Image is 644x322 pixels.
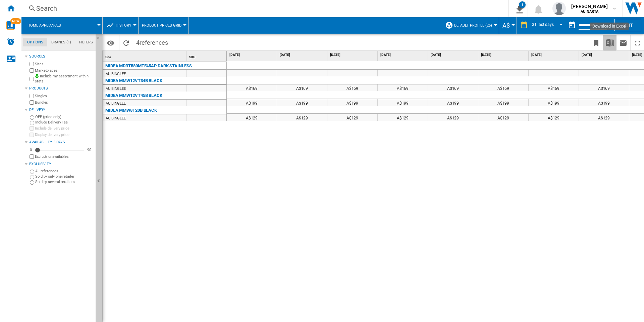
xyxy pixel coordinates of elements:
label: Singles [35,94,93,99]
div: A$129 [327,114,377,121]
label: All references [35,169,93,174]
label: Include Delivery Fee [35,120,93,125]
button: md-calendar [565,19,579,32]
div: A$129 [428,114,478,121]
div: History [106,17,135,34]
button: Bookmark this report [589,35,603,50]
div: A$199 [277,99,327,106]
button: Download in Excel [603,35,616,50]
div: A$129 [227,114,277,121]
input: Include delivery price [30,126,34,131]
div: AU BINGLEE [106,71,126,77]
md-tab-item: Filters [75,38,97,46]
div: A$199 [428,99,478,106]
div: AU BINGLEE [106,115,126,122]
div: Delivery [29,107,93,113]
label: Exclude unavailables [35,154,93,159]
div: A$199 [378,99,428,106]
div: [DATE] [228,51,277,59]
div: Product prices grid [142,17,185,34]
span: Product prices grid [142,23,181,28]
div: A$169 [579,84,629,91]
button: Maximize [631,35,644,50]
div: A$129 [277,114,327,121]
span: History [116,23,131,28]
label: Sold by only one retailer [35,174,93,179]
div: Home appliances [25,17,99,34]
div: A$169 [327,84,377,91]
img: profile.jpg [552,2,566,15]
div: 1 [519,1,526,8]
label: Display delivery price [35,132,93,137]
div: [DATE] [580,51,629,59]
div: 0 [28,147,34,152]
div: A$169 [277,84,327,91]
div: MIDEA MMW12VT34B BLACK [105,77,162,85]
div: Site Sort None [104,51,186,61]
input: Singles [30,94,34,98]
span: [DATE] [431,52,477,57]
input: Include Delivery Fee [30,121,34,125]
input: Display delivery price [30,133,34,137]
div: A$199 [227,99,277,106]
div: [DATE] [329,51,377,59]
div: A$199 [478,99,528,106]
div: A$199 [579,99,629,106]
md-tab-item: Options [23,38,47,46]
span: NEW [10,18,21,24]
input: Sites [30,62,34,66]
button: Home appliances [28,17,68,34]
div: Products [29,86,93,91]
label: Include delivery price [35,126,93,131]
div: [DATE] [379,51,428,59]
input: Include my assortment within stats [30,75,34,83]
span: [DATE] [280,52,326,57]
span: references [140,39,168,46]
md-select: REPORTS.WIZARD.STEPS.REPORT.STEPS.REPORT_OPTIONS.PERIOD: 31 last days [531,20,565,31]
label: OFF (price only) [35,114,93,119]
button: Options [104,37,117,49]
input: OFF (price only) [30,115,34,120]
div: A$199 [327,99,377,106]
label: Marketplaces [35,68,93,73]
div: [DATE] [480,51,528,59]
input: Display delivery price [30,154,34,159]
div: A$169 [227,84,277,91]
span: Default profile (26) [454,23,492,28]
label: Sites [35,62,93,67]
button: Send this report by email [616,35,630,50]
span: [PERSON_NAME] [571,3,608,10]
span: Home appliances [28,23,61,28]
span: [DATE] [481,52,527,57]
input: All references [30,170,34,174]
button: Default profile (26) [454,17,495,34]
div: A$169 [378,84,428,91]
span: A$ [502,22,510,29]
div: Sort None [104,51,186,61]
span: Site [105,55,111,59]
span: 4 [133,35,171,49]
div: [DATE] [530,51,579,59]
div: AU BINGLEE [106,100,126,107]
span: [DATE] [330,52,376,57]
button: History [116,17,135,34]
button: Edit [614,19,641,31]
img: alerts-logo.svg [7,38,15,46]
div: 90 [86,147,93,152]
div: A$169 [478,84,528,91]
label: Sold by several retailers [35,179,93,184]
img: wise-card.svg [6,21,15,30]
div: A$199 [529,99,579,106]
md-tab-item: Brands (1) [47,38,75,46]
div: 31 last days [532,22,554,27]
span: [DATE] [380,52,426,57]
div: SKU Sort None [188,51,226,61]
div: A$129 [529,114,579,121]
div: MIDEA MMW8T20B BLACK [105,106,157,114]
div: Sources [29,54,93,59]
img: mysite-bg-18x18.png [35,74,39,78]
input: Sold by several retailers [30,180,34,185]
div: Availability 5 Days [29,140,93,145]
div: [DATE] [278,51,327,59]
md-slider: Availability [35,147,84,153]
